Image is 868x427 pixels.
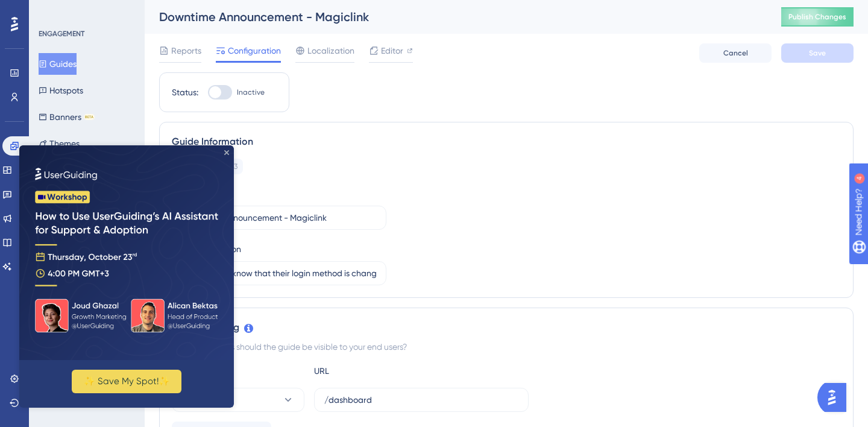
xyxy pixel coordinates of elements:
[39,106,95,128] button: BannersBETA
[172,388,304,412] button: ends with
[723,48,748,58] span: Cancel
[171,43,201,58] span: Reports
[39,80,83,101] button: Hotspots
[228,43,281,58] span: Configuration
[781,7,854,27] button: Publish Changes
[84,6,87,16] div: 4
[172,320,841,335] div: Page Targeting
[307,43,354,58] span: Localization
[39,133,80,154] button: Themes
[52,224,162,248] button: ✨ Save My Spot!✨
[182,267,376,280] input: Type your Guide’s Description here
[159,8,751,25] div: Downtime Announcement - Magiclink
[172,85,198,100] div: Status:
[324,393,518,406] input: yourwebsite.com/path
[84,114,95,120] div: BETA
[39,53,77,75] button: Guides
[28,3,75,17] span: Need Help?
[205,5,210,10] div: Close Preview
[172,364,304,378] div: Choose A Rule
[182,211,376,224] input: Type your Guide’s Name here
[817,379,854,416] iframe: UserGuiding AI Assistant Launcher
[39,29,84,39] div: ENGAGEMENT
[172,134,841,149] div: Guide Information
[809,48,826,58] span: Save
[381,43,403,58] span: Editor
[699,43,772,63] button: Cancel
[172,340,841,354] div: On which pages should the guide be visible to your end users?
[781,43,854,63] button: Save
[314,364,447,378] div: URL
[788,12,846,22] span: Publish Changes
[237,87,265,97] span: Inactive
